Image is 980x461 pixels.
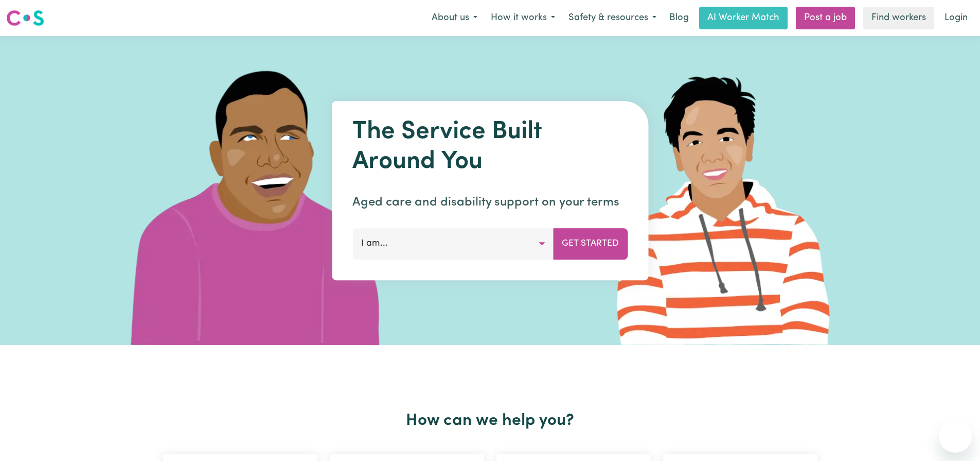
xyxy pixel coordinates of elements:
h2: How can we help you? [157,411,824,431]
a: Login [938,7,974,29]
p: Aged care and disability support on your terms [352,193,628,212]
button: How it works [484,7,562,29]
button: Safety & resources [562,7,663,29]
button: About us [425,7,484,29]
a: Post a job [796,7,855,29]
h1: The Service Built Around You [352,117,628,177]
a: Blog [663,7,695,29]
iframe: Button to launch messaging window [939,420,972,453]
button: I am... [352,228,554,259]
a: AI Worker Match [699,7,788,29]
a: Careseekers logo [6,6,44,30]
a: Find workers [863,7,934,29]
img: Careseekers logo [6,9,44,27]
button: Get Started [553,228,628,259]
